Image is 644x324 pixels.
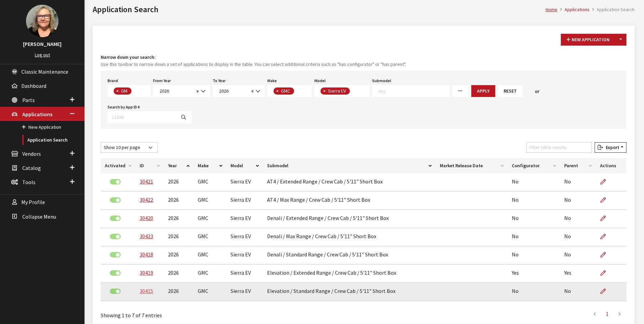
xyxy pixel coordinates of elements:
[133,89,137,95] textarea: Search
[320,88,327,95] button: Remove item
[164,210,194,228] td: 2026
[196,88,199,94] span: ×
[263,228,435,246] td: Denali / Max Range / Crew Cab / 5'11" Short Box
[21,199,45,206] span: My Profile
[280,88,292,94] span: GMC
[108,78,118,84] label: Brand
[600,192,612,208] a: Edit Application
[267,78,277,84] label: Make
[603,144,619,150] span: Export
[140,269,153,276] a: 30419
[561,34,615,46] button: New Application
[372,78,391,84] label: Submodel
[101,158,136,173] th: Activated: activate to sort column ascending
[116,88,119,94] span: ×
[164,228,194,246] td: 2026
[535,88,539,95] span: or
[296,89,300,95] textarea: Search
[557,6,590,13] li: Applications
[226,192,263,210] td: Sierra EV
[249,88,254,95] button: Remove all items
[194,228,226,246] td: GMC
[194,283,226,301] td: GMC
[596,158,626,173] th: Actions
[114,88,132,95] li: GM
[352,89,355,95] textarea: Search
[560,210,596,228] td: No
[560,158,596,173] th: Parent: activate to sort column ascending
[526,142,592,153] input: Filter table results
[226,265,263,283] td: Sierra EV
[226,228,263,246] td: Sierra EV
[140,233,153,240] a: 30423
[508,158,560,173] th: Configurator: activate to sort column ascending
[560,246,596,265] td: No
[213,78,225,84] label: To Year
[164,283,194,301] td: 2026
[600,173,612,190] a: Edit Application
[114,88,120,95] button: Remove item
[226,283,263,301] td: Sierra EV
[560,192,596,210] td: No
[263,192,435,210] td: AT4 / Max Range / Crew Cab / 5'11" Short Box
[194,192,226,210] td: GMC
[226,246,263,265] td: Sierra EV
[508,246,560,265] td: No
[327,88,348,94] span: Sierra EV
[194,210,226,228] td: GMC
[600,265,612,281] a: Edit Application
[22,213,56,220] span: Collapse Menu
[263,283,435,301] td: Elevation / Standard Range / Crew Cab / 5'11" Short Box
[276,88,279,94] span: ×
[590,6,635,13] li: Application Search
[263,246,435,265] td: Denali / Standard Range / Crew Cab / 5'11" Short Box
[273,88,280,95] button: Remove item
[560,173,596,192] td: No
[251,88,254,94] span: ×
[263,265,435,283] td: Elevation / Extended Range / Crew Cab / 5'11" Short Box
[136,158,164,173] th: ID: activate to sort column ascending
[22,97,35,103] span: Parts
[546,6,557,13] a: Home
[560,228,596,246] td: No
[21,68,68,75] span: Classic Maintenance
[213,85,265,97] span: 2026
[26,5,58,37] img: Susan Dakes
[164,192,194,210] td: 2026
[120,88,129,94] span: GM
[158,88,194,95] span: 2026
[498,85,523,97] button: Reset
[508,192,560,210] td: No
[93,3,546,16] h1: Application Search
[508,173,560,192] td: No
[35,52,50,58] a: Log out
[164,246,194,265] td: 2026
[226,210,263,228] td: Sierra EV
[194,246,226,265] td: GMC
[164,265,194,283] td: 2026
[140,215,153,221] a: 30420
[164,158,194,173] th: Year: activate to sort column ascending
[140,288,153,294] a: 30415
[378,88,449,94] textarea: Search
[560,283,596,301] td: No
[436,158,508,173] th: Market Release Date: activate to sort column ascending
[600,228,612,245] a: Edit Application
[320,88,350,95] li: Sierra EV
[194,88,199,95] button: Remove all items
[101,306,315,319] div: Showing 1 to 7 of 7 entries
[226,173,263,192] td: Sierra EV
[108,111,176,123] input: 11393
[508,210,560,228] td: No
[101,61,626,68] small: Use this toolbar to narrow down a set of applications to display in the table. You can select add...
[600,246,612,263] a: Edit Application
[263,158,435,173] th: Submodel: activate to sort column ascending
[194,265,226,283] td: GMC
[108,104,140,110] label: Search by App ID #
[314,78,326,84] label: Model
[140,196,153,203] a: 30422
[153,78,171,84] label: From Year
[263,210,435,228] td: Denali / Extended Range / Crew Cab / 5'11" Short Box
[226,158,263,173] th: Model: activate to sort column ascending
[22,165,41,171] span: Catalog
